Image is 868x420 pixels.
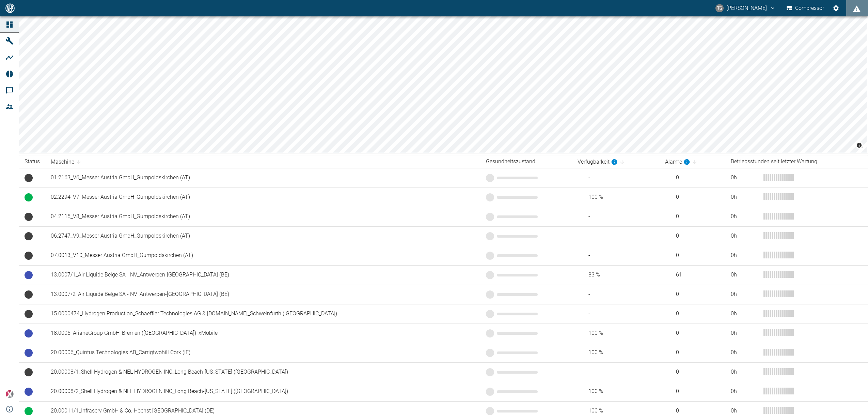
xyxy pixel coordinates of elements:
span: 0 [665,407,720,415]
div: 0 h [731,232,758,240]
div: berechnet für die letzten 7 Tage [578,158,618,166]
div: berechnet für die letzten 7 Tage [665,158,690,166]
th: Betriebsstunden seit letzter Wartung [725,155,868,168]
div: 0 h [731,388,758,395]
span: 0 [665,368,720,376]
span: 0 [665,174,720,182]
span: Betriebsbereit [25,271,33,279]
td: 18.0005_ArianeGroup GmbH_Bremen ([GEOGRAPHIC_DATA])_xMobile [45,324,480,343]
span: - [578,213,654,221]
span: 100 % [578,407,654,415]
span: - [578,290,654,298]
div: 0 h [731,407,758,415]
span: Betriebsbereit [25,329,33,337]
td: 20.00008/1_Shell Hydrogen & NEL HYDROGEN INC_Long Beach-[US_STATE] ([GEOGRAPHIC_DATA]) [45,362,480,382]
span: Betrieb [25,407,33,415]
td: 20.00008/2_Shell Hydrogen & NEL HYDROGEN INC_Long Beach-[US_STATE] ([GEOGRAPHIC_DATA]) [45,382,480,401]
span: Keine Daten [25,368,33,376]
span: 0 [665,193,720,201]
div: TG [715,4,724,12]
div: 0 h [731,213,758,221]
span: - [578,174,654,182]
span: 83 % [578,271,654,279]
span: 0 [665,213,720,221]
span: 0 [665,252,720,259]
span: 0 [665,232,720,240]
span: - [578,252,654,259]
img: Xplore Logo [5,390,14,398]
th: Status [19,155,45,168]
span: 100 % [578,193,654,201]
div: 0 h [731,271,758,279]
td: 13.0007/1_Air Liquide Belge SA - NV_Antwerpen-[GEOGRAPHIC_DATA] (BE) [45,265,480,285]
span: Keine Daten [25,310,33,318]
td: 13.0007/2_Air Liquide Belge SA - NV_Antwerpen-[GEOGRAPHIC_DATA] (BE) [45,285,480,304]
span: Keine Daten [25,174,33,182]
td: 20.00006_Quintus Technologies AB_Carrigtwohill Cork (IE) [45,343,480,362]
div: 0 h [731,310,758,318]
div: 0 h [731,252,758,259]
span: Keine Daten [25,213,33,221]
span: - [578,232,654,240]
td: 02.2294_V7_Messer Austria GmbH_Gumpoldskirchen (AT) [45,187,480,207]
button: thomas.gregoir@neuman-esser.com [714,2,777,14]
div: 0 h [731,290,758,298]
span: 0 [665,290,720,298]
td: 07.0013_V10_Messer Austria GmbH_Gumpoldskirchen (AT) [45,246,480,265]
span: 0 [665,329,720,337]
span: - [578,310,654,318]
div: 0 h [731,329,758,337]
span: 100 % [578,349,654,357]
td: 15.0000474_Hydrogen Production_Schaeffler Technologies AG & [DOMAIN_NAME]_Schweinfurth ([GEOGRAPH... [45,304,480,324]
div: 0 h [731,368,758,376]
span: 0 [665,349,720,357]
span: 0 [665,310,720,318]
span: 100 % [578,329,654,337]
td: 06.2747_V9_Messer Austria GmbH_Gumpoldskirchen (AT) [45,226,480,246]
span: 61 [665,271,720,279]
span: Betrieb [25,193,33,201]
th: Gesundheitszustand [480,155,572,168]
span: Maschine [51,158,83,166]
span: Keine Daten [25,290,33,299]
span: Betriebsbereit [25,349,33,357]
span: Betriebsbereit [25,388,33,396]
span: Keine Daten [25,252,33,260]
span: 0 [665,388,720,395]
td: 04.2115_V8_Messer Austria GmbH_Gumpoldskirchen (AT) [45,207,480,226]
span: 100 % [578,388,654,395]
button: Compressor [785,2,826,14]
canvas: Map [19,16,867,153]
td: 01.2163_V6_Messer Austria GmbH_Gumpoldskirchen (AT) [45,168,480,187]
div: 0 h [731,193,758,201]
div: 0 h [731,349,758,357]
button: Einstellungen [830,2,842,14]
img: logo [5,3,15,13]
span: Keine Daten [25,232,33,240]
div: 0 h [731,174,758,182]
span: - [578,368,654,376]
